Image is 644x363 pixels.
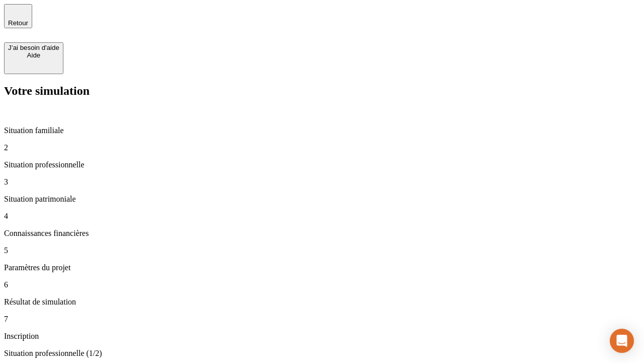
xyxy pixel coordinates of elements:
p: Inscription [4,332,640,341]
p: Situation patrimoniale [4,195,640,204]
p: 2 [4,143,640,152]
p: 7 [4,315,640,324]
button: Retour [4,4,32,28]
div: Open Intercom Messenger [610,329,634,353]
p: Situation professionnelle (1/2) [4,349,640,358]
p: Connaissances financières [4,229,640,238]
p: Situation professionnelle [4,160,640,169]
p: 5 [4,246,640,255]
p: 6 [4,280,640,289]
div: Aide [8,51,59,59]
p: Situation familiale [4,126,640,135]
button: J’ai besoin d'aideAide [4,42,63,74]
p: Résultat de simulation [4,297,640,307]
div: J’ai besoin d'aide [8,44,59,51]
p: 4 [4,212,640,221]
span: Retour [8,19,28,27]
p: 3 [4,177,640,187]
h2: Votre simulation [4,84,640,98]
p: Paramètres du projet [4,263,640,272]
